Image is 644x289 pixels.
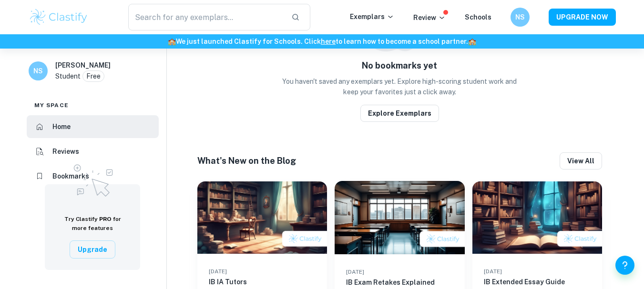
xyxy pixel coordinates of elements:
p: Free [86,71,101,81]
h6: NS [33,66,44,76]
span: [DATE] [209,268,227,275]
a: Home [27,115,159,138]
p: Review [413,12,446,23]
h6: IB Extended Essay Guide [484,277,591,287]
h6: Reviews [52,146,79,157]
span: PRO [99,216,112,222]
img: Clastify logo [29,8,89,27]
img: Blog post [335,181,465,254]
span: My space [34,101,69,110]
h6: Try Clastify for more features [56,215,129,233]
span: [DATE] [346,269,364,275]
img: Blog post [197,181,327,254]
h6: NS [514,12,525,22]
h6: No bookmarks yet [362,59,437,72]
h6: IB IA Tutors [209,277,316,287]
h6: What's New on the Blog [197,154,296,168]
h6: We just launched Clastify for Schools. Click to learn how to become a school partner. [2,36,642,47]
a: Bookmarks [27,165,159,188]
input: Search for any exemplars... [128,4,284,30]
span: 🏫 [468,38,476,45]
h6: Home [52,121,71,132]
p: You haven't saved any exemplars yet. Explore high-scoring student work and keep your favorites ju... [280,76,519,97]
img: Blog post [472,181,602,254]
h6: [PERSON_NAME] [55,60,111,70]
a: here [321,38,336,45]
button: View all [560,152,602,169]
button: Upgrade [70,240,115,259]
span: 🏫 [168,38,176,45]
h6: Bookmarks [52,171,89,181]
p: Student [55,71,81,81]
button: UPGRADE NOW [549,9,616,26]
a: Schools [465,13,491,21]
a: Reviews [27,140,159,163]
p: Exemplars [350,11,394,22]
span: [DATE] [484,268,502,275]
button: Help and Feedback [615,256,634,275]
button: Explore Exemplars [360,105,439,122]
h6: IB Exam Retakes Explained [346,277,454,288]
img: Upgrade to Pro [69,159,116,199]
button: NS [511,8,530,27]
